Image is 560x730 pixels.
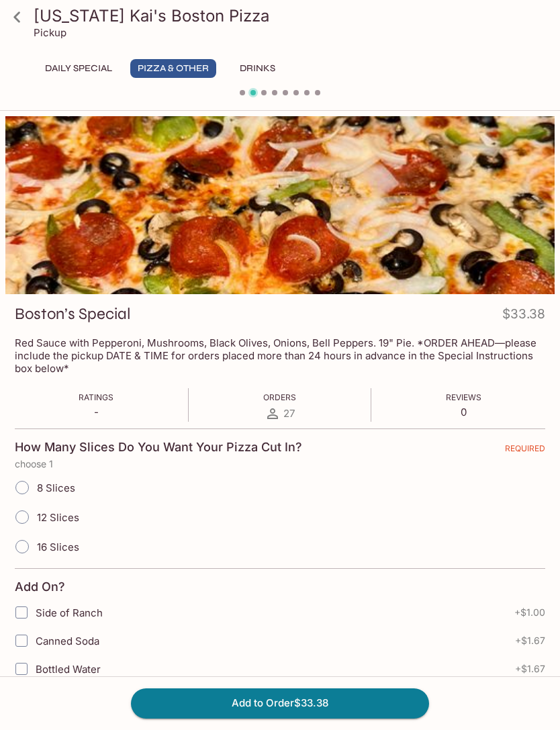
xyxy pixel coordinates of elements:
span: Reviews [446,392,481,402]
span: + $1.67 [515,635,545,646]
span: Canned Soda [36,635,99,647]
p: Pickup [34,26,66,39]
span: 12 Slices [37,511,79,524]
button: Add to Order$33.38 [131,688,429,718]
h4: Add On? [15,580,65,594]
p: - [79,406,113,418]
p: 0 [446,406,481,418]
span: + $1.00 [514,607,545,618]
h4: $33.38 [502,304,545,330]
span: 27 [283,407,295,420]
h3: Boston’s Special [15,304,131,324]
h4: How Many Slices Do You Want Your Pizza Cut In? [15,440,302,455]
span: Side of Ranch [36,606,103,619]
span: 8 Slices [37,482,75,494]
p: Red Sauce with Pepperoni, Mushrooms, Black Olives, Onions, Bell Peppers. 19" Pie. *ORDER AHEAD—pl... [15,336,545,375]
span: Orders [263,392,296,402]
button: Pizza & Other [130,59,216,78]
span: 16 Slices [37,541,79,553]
h3: [US_STATE] Kai's Boston Pizza [34,5,549,26]
span: Bottled Water [36,663,101,676]
span: Ratings [79,392,113,402]
button: Drinks [227,59,287,78]
span: REQUIRED [505,443,545,459]
span: + $1.67 [515,664,545,674]
div: Boston’s Special [5,116,555,294]
button: Daily Special [38,59,120,78]
p: choose 1 [15,459,545,469]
